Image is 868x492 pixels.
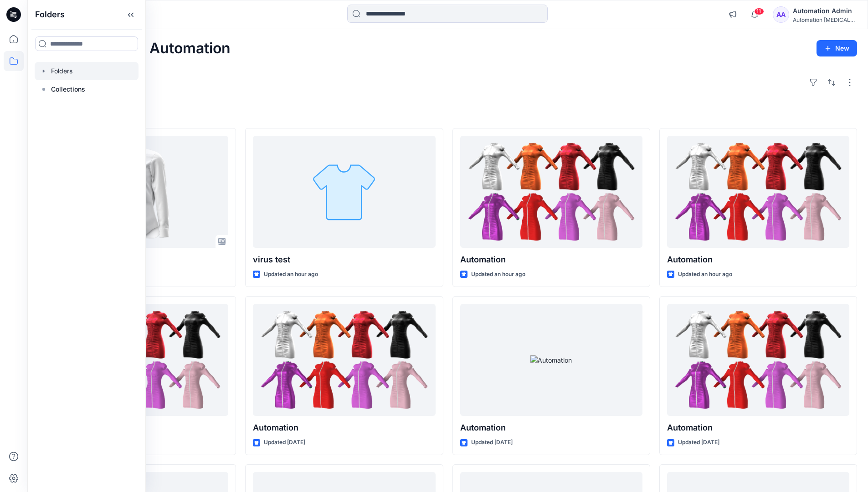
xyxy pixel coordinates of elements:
[38,108,857,119] h4: Styles
[460,253,642,266] p: Automation
[253,421,435,434] p: Automation
[264,438,305,447] p: Updated [DATE]
[667,421,849,434] p: Automation
[773,6,789,23] div: AA
[667,253,849,266] p: Automation
[253,253,435,266] p: virus test
[793,16,857,23] div: Automation [MEDICAL_DATA]...
[253,136,435,248] a: virus test
[51,84,85,95] p: Collections
[460,136,642,248] a: Automation
[678,438,719,447] p: Updated [DATE]
[754,8,764,15] span: 11
[253,304,435,416] a: Automation
[667,304,849,416] a: Automation
[471,438,513,447] p: Updated [DATE]
[667,136,849,248] a: Automation
[678,270,732,279] p: Updated an hour ago
[817,40,857,56] button: New
[793,5,857,16] div: Automation Admin
[264,270,318,279] p: Updated an hour ago
[460,421,642,434] p: Automation
[471,270,525,279] p: Updated an hour ago
[460,304,642,416] a: Automation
